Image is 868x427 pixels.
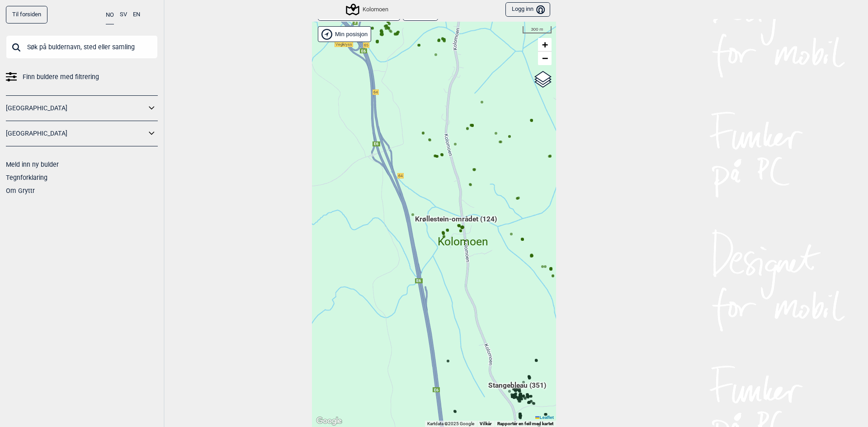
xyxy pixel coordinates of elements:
div: Stangebleau (351) [514,392,520,398]
span: Stangebleau (351) [488,380,546,398]
a: Tegnforklaring [6,174,47,181]
a: Layers [534,70,552,89]
span: Kartdata ©2025 Google [427,421,474,426]
div: Kolomoen [460,225,466,230]
img: Google [314,415,344,427]
button: EN [133,6,140,23]
a: Meld inn ny bulder [6,161,59,168]
span: Finn buldere med filtrering [23,70,99,84]
a: Zoom in [538,38,552,52]
a: Rapportér en feil med kartet [497,421,553,426]
span: Krøllestein-området (124) [415,214,497,231]
div: 300 m [523,26,552,33]
a: Vilkår [480,421,492,426]
a: Om Gryttr [6,187,35,194]
button: NO [106,6,114,24]
div: Vis min posisjon [318,26,371,42]
a: Zoom out [538,52,552,65]
button: SV [120,6,127,23]
a: Til forsiden [6,6,47,23]
a: Leaflet [535,415,554,420]
div: Krøllestein-området (124) [453,226,458,231]
a: Finn buldere med filtrering [6,70,158,84]
div: Kolomoen [347,4,388,15]
a: [GEOGRAPHIC_DATA] [6,127,146,140]
button: Logg inn [505,2,550,17]
input: Søk på buldernavn, sted eller samling [6,35,158,59]
a: Åpne dette området i Google Maps (et nytt vindu åpnes) [314,415,344,427]
span: − [542,52,548,64]
span: + [542,39,548,50]
a: [GEOGRAPHIC_DATA] [6,102,146,115]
